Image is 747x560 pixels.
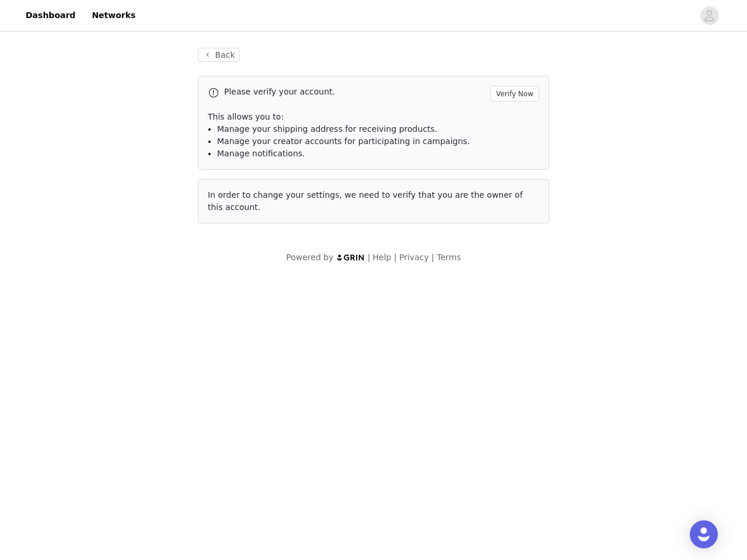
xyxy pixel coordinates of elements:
span: | [394,253,397,262]
a: Networks [85,2,142,29]
span: Manage your shipping address for receiving products. [217,124,437,134]
span: In order to change your settings, we need to verify that you are the owner of this account. [208,190,523,212]
a: Privacy [399,253,429,262]
div: avatar [704,6,715,25]
button: Back [198,48,240,62]
span: Manage your creator accounts for participating in campaigns. [217,136,470,146]
a: Dashboard [19,2,82,29]
span: Manage notifications. [217,149,305,158]
span: | [431,253,434,262]
a: Help [373,253,392,262]
button: Verify Now [490,86,539,101]
div: Open Intercom Messenger [690,520,718,548]
p: This allows you to: [208,111,539,123]
p: Please verify your account. [224,86,486,98]
img: logo [336,254,365,261]
a: Terms [437,253,460,262]
span: Powered by [286,253,333,262]
span: | [368,253,371,262]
